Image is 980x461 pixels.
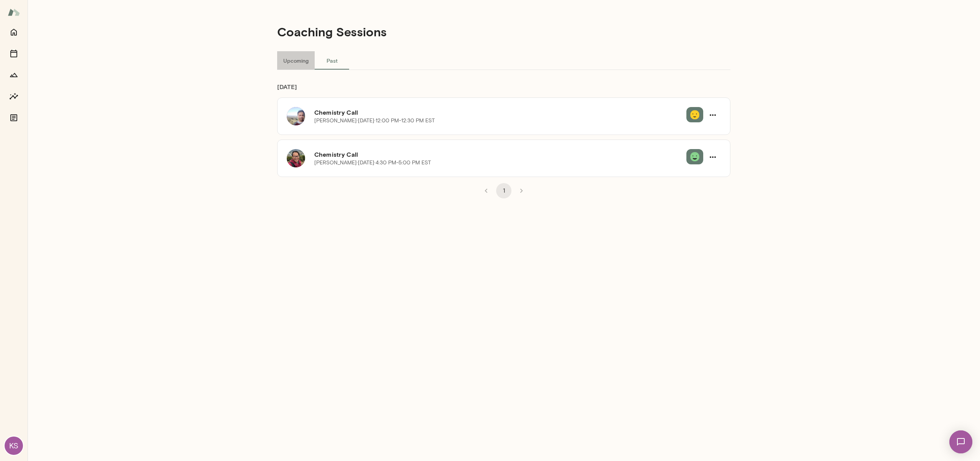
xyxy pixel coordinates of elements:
[277,51,315,70] button: Upcoming
[314,117,435,125] p: [PERSON_NAME] · [DATE] · 12:00 PM-12:30 PM EST
[315,51,349,70] button: Past
[477,183,530,198] nav: pagination navigation
[496,183,511,198] button: page 1
[314,150,686,159] h6: Chemistry Call
[8,5,20,19] img: Mento
[5,437,23,455] div: KS
[277,82,730,97] h6: [DATE]
[6,89,21,104] button: Insights
[6,67,21,83] button: Growth Plan
[6,110,21,125] button: Documents
[277,51,730,70] div: basic tabs example
[690,110,699,119] img: feedback
[6,46,21,61] button: Sessions
[277,24,387,39] h4: Coaching Sessions
[314,108,686,117] h6: Chemistry Call
[277,177,730,198] div: pagination
[314,159,431,167] p: [PERSON_NAME] · [DATE] · 4:30 PM-5:00 PM EST
[6,24,21,40] button: Home
[690,152,699,161] img: feedback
